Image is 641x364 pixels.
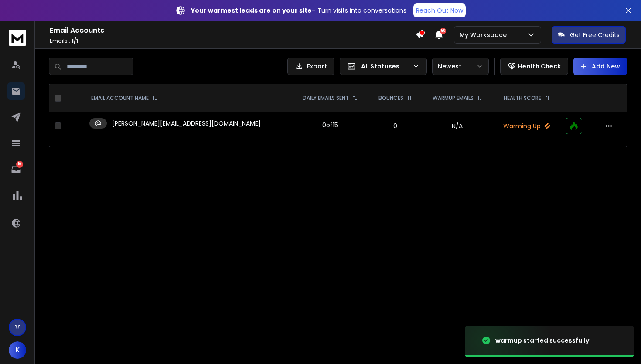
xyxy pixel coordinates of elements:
[498,122,555,130] p: Warming Up
[552,26,626,44] button: Get Free Credits
[422,112,493,140] td: N/A
[518,62,561,71] p: Health Check
[9,341,26,359] button: K
[303,95,349,102] p: DAILY EMAILS SENT
[50,37,416,44] p: Emails :
[416,6,463,15] p: Reach Out Now
[112,119,261,128] p: [PERSON_NAME][EMAIL_ADDRESS][DOMAIN_NAME]
[440,28,446,34] span: 50
[361,62,409,71] p: All Statuses
[432,58,489,75] button: Newest
[413,3,466,17] a: Reach Out Now
[504,95,541,102] p: HEALTH SCORE
[50,25,416,36] h1: Email Accounts
[191,6,312,15] strong: Your warmest leads are on your site
[460,31,510,39] p: My Workspace
[500,58,568,75] button: Health Check
[433,95,474,102] p: WARMUP EMAILS
[573,58,627,75] button: Add New
[7,161,25,178] a: 10
[16,161,23,168] p: 10
[287,58,334,75] button: Export
[495,336,591,345] div: warmup started successfully.
[322,121,338,129] div: 0 of 15
[570,31,620,39] p: Get Free Credits
[9,30,26,46] img: logo
[374,122,416,130] p: 0
[191,6,406,15] p: – Turn visits into conversations
[72,37,78,44] span: 1 / 1
[378,95,403,102] p: BOUNCES
[91,95,157,102] div: EMAIL ACCOUNT NAME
